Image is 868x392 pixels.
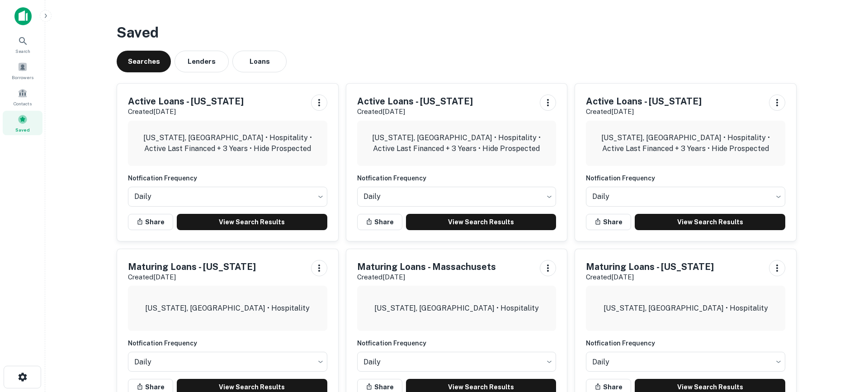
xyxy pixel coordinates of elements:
[128,173,327,183] h6: Notfication Frequency
[357,173,557,183] h6: Notfication Frequency
[3,111,42,135] a: Saved
[357,94,473,108] h5: Active Loans - [US_STATE]
[586,272,714,283] p: Created [DATE]
[175,51,229,72] button: Lenders
[3,32,42,57] a: Search
[586,214,631,230] button: Share
[128,94,244,108] h5: Active Loans - [US_STATE]
[232,51,287,72] button: Loans
[586,338,785,348] h6: Notfication Frequency
[177,214,327,230] a: View Search Results
[357,106,473,117] p: Created [DATE]
[128,106,244,117] p: Created [DATE]
[357,214,402,230] button: Share
[635,214,785,230] a: View Search Results
[823,320,868,363] iframe: Chat Widget
[12,74,33,81] span: Borrowers
[593,132,778,154] p: [US_STATE], [GEOGRAPHIC_DATA] • Hospitality • Active Last Financed + 3 Years • Hide Prospected
[14,100,32,107] span: Contacts
[364,132,549,154] p: [US_STATE], [GEOGRAPHIC_DATA] • Hospitality • Active Last Financed + 3 Years • Hide Prospected
[357,349,557,374] div: Without label
[128,349,327,374] div: Without label
[357,184,557,209] div: Without label
[15,126,30,133] span: Saved
[3,58,42,83] a: Borrowers
[128,338,327,348] h6: Notfication Frequency
[406,214,557,230] a: View Search Results
[15,47,30,55] span: Search
[374,303,539,314] p: [US_STATE], [GEOGRAPHIC_DATA] • Hospitality
[586,173,785,183] h6: Notfication Frequency
[586,184,785,209] div: Without label
[357,338,557,348] h6: Notfication Frequency
[586,260,714,274] h5: Maturing Loans - [US_STATE]
[145,303,310,314] p: [US_STATE], [GEOGRAPHIC_DATA] • Hospitality
[357,272,496,283] p: Created [DATE]
[128,272,256,283] p: Created [DATE]
[135,132,320,154] p: [US_STATE], [GEOGRAPHIC_DATA] • Hospitality • Active Last Financed + 3 Years • Hide Prospected
[586,349,785,374] div: Without label
[604,303,768,314] p: [US_STATE], [GEOGRAPHIC_DATA] • Hospitality
[14,7,32,25] img: capitalize-icon.png
[117,51,171,72] button: Searches
[128,214,173,230] button: Share
[128,260,256,274] h5: Maturing Loans - [US_STATE]
[586,106,702,117] p: Created [DATE]
[357,260,496,274] h5: Maturing Loans - Massachusets
[117,22,797,43] h3: Saved
[586,94,702,108] h5: Active Loans - [US_STATE]
[128,184,327,209] div: Without label
[3,85,42,109] a: Contacts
